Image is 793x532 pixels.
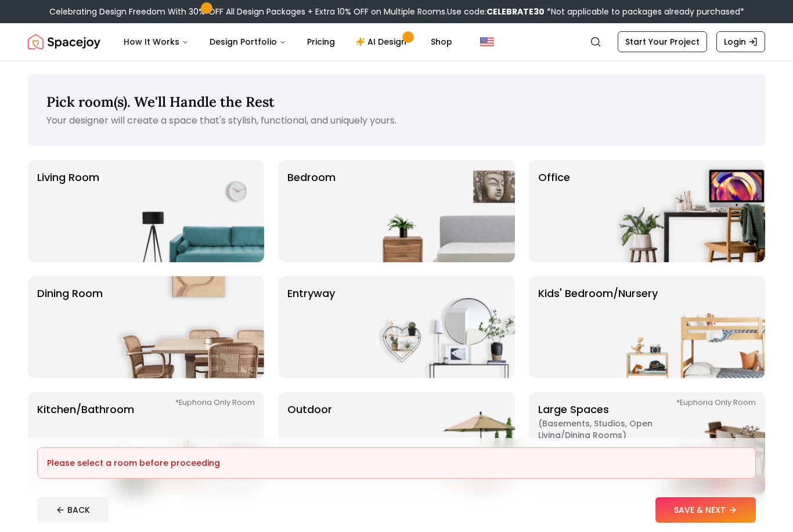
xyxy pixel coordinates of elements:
img: entryway [366,276,515,378]
span: Use code: [447,6,545,17]
p: Your designer will create a space that's stylish, functional, and uniquely yours. [46,114,747,128]
a: Login [716,31,765,52]
a: Pricing [298,30,344,53]
img: Outdoor [366,392,515,494]
img: Office [617,160,765,262]
span: Pick room(s). We'll Handle the Rest [46,93,275,111]
img: Living Room [116,160,264,262]
p: Bedroom [287,169,336,253]
button: Design Portfolio [200,30,295,53]
b: CELEBRATE30 [486,6,545,17]
button: How It Works [114,30,198,53]
nav: Main [114,30,462,53]
div: Please select a room before proceeding [47,457,746,469]
img: Bedroom [366,160,515,262]
button: SAVE & NEXT [655,497,756,523]
img: United States [480,35,494,49]
a: Start Your Project [618,31,707,52]
a: Spacejoy [28,30,100,53]
p: Outdoor [287,401,332,485]
button: BACK [37,497,109,523]
p: Large Spaces [538,401,683,485]
p: entryway [287,285,335,369]
img: Kids' Bedroom/Nursery [617,276,765,378]
img: Kitchen/Bathroom *Euphoria Only [116,392,264,494]
p: Dining Room [37,285,103,369]
a: AI Design [347,30,419,53]
div: Celebrating Design Freedom With 30% OFF All Design Packages + Extra 10% OFF on Multiple Rooms. [49,6,744,17]
img: Dining Room [116,276,264,378]
span: *Not applicable to packages already purchased* [545,6,744,17]
span: ( Basements, Studios, Open living/dining rooms ) [538,418,683,441]
a: Shop [421,30,462,53]
p: Kitchen/Bathroom [37,401,134,485]
img: Spacejoy Logo [28,30,100,53]
p: Kids' Bedroom/Nursery [538,285,658,369]
p: Office [538,169,570,253]
img: Large Spaces *Euphoria Only [617,392,765,494]
nav: Global [28,23,765,60]
p: Living Room [37,169,99,253]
